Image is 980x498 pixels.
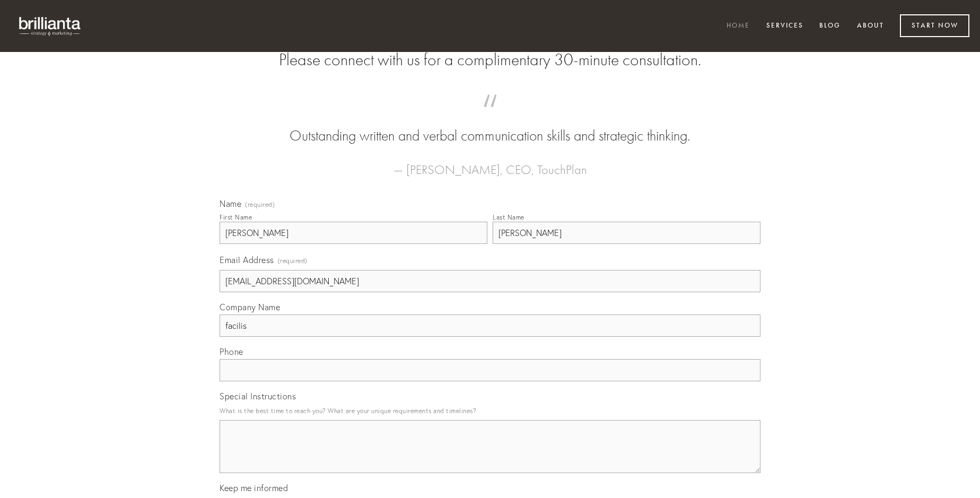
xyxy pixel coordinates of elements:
[220,50,760,70] h2: Please connect with us for a complimentary 30-minute consultation.
[720,18,757,35] a: Home
[900,14,969,37] a: Start Now
[278,254,308,268] span: (required)
[220,391,296,401] span: Special Instructions
[812,18,847,35] a: Blog
[850,18,891,35] a: About
[759,18,810,35] a: Services
[237,105,743,146] blockquote: Outstanding written and verbal communication skills and strategic thinking.
[245,202,275,208] span: (required)
[220,346,243,357] span: Phone
[220,198,241,209] span: Name
[237,146,743,180] figcaption: — [PERSON_NAME], CEO, TouchPlan
[493,213,524,221] div: Last Name
[220,213,252,221] div: First Name
[220,483,288,493] span: Keep me informed
[11,11,90,41] img: brillianta - research, strategy, marketing
[220,302,280,312] span: Company Name
[220,255,274,265] span: Email Address
[237,105,743,126] span: “
[220,404,760,418] p: What is the best time to reach you? What are your unique requirements and timelines?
